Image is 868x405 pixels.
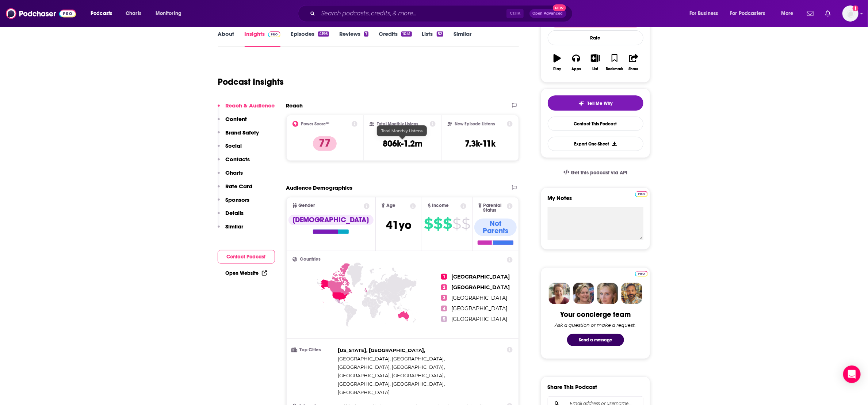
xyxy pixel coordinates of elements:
button: Contact Podcast [218,250,275,264]
button: Content [218,116,247,129]
div: 1041 [401,31,412,37]
a: Charts [121,8,146,19]
span: [US_STATE], [GEOGRAPHIC_DATA] [338,347,424,353]
span: Total Monthly Listens [381,128,422,133]
div: Share [629,67,639,71]
label: My Notes [548,194,643,207]
span: $ [452,218,461,230]
h2: New Episode Listens [455,121,495,126]
button: Contacts [218,156,250,169]
button: Export One-Sheet [548,137,643,151]
span: [GEOGRAPHIC_DATA], [GEOGRAPHIC_DATA] [338,372,444,378]
h3: Share This Podcast [548,383,597,390]
p: Details [226,209,244,216]
span: [GEOGRAPHIC_DATA] [451,316,507,322]
button: Share [624,49,643,76]
button: Show profile menu [842,5,859,22]
span: Countries [300,257,321,262]
a: Pro website [635,190,648,197]
button: Send a message [567,334,624,346]
span: Income [432,203,449,208]
button: tell me why sparkleTell Me Why [548,95,643,111]
div: Ask a question or make a request. [555,322,636,328]
span: , [338,363,445,371]
img: User Profile [842,5,859,22]
button: Bookmark [605,49,624,76]
span: [GEOGRAPHIC_DATA] [451,305,507,312]
button: Similar [218,223,244,236]
img: Podchaser - Follow, Share and Rate Podcasts [6,7,76,20]
div: Apps [571,67,581,71]
div: [DEMOGRAPHIC_DATA] [288,215,374,225]
span: 3 [441,295,447,301]
button: List [586,49,605,76]
input: Search podcasts, credits, & more... [318,8,506,19]
h2: Total Monthly Listens [377,121,418,126]
button: open menu [85,8,122,19]
span: For Podcasters [730,8,765,19]
div: Not Parents [474,219,517,236]
div: Play [553,67,561,71]
p: Social [226,142,242,149]
span: [GEOGRAPHIC_DATA], [GEOGRAPHIC_DATA] [338,356,444,362]
span: 4 [441,306,447,311]
span: [GEOGRAPHIC_DATA], [GEOGRAPHIC_DATA] [338,364,444,370]
p: Sponsors [226,196,250,203]
span: [GEOGRAPHIC_DATA], [GEOGRAPHIC_DATA] [338,381,444,387]
a: Open Website [226,270,267,276]
img: tell me why sparkle [578,101,584,106]
p: 77 [313,136,337,151]
span: $ [433,218,442,230]
span: $ [424,218,433,230]
a: Reviews7 [339,30,368,47]
span: Monitoring [156,8,181,19]
h1: Podcast Insights [218,76,284,87]
span: Age [386,203,395,208]
button: Brand Safety [218,129,259,143]
div: 4196 [318,31,329,37]
span: Parental Status [483,203,506,213]
button: Play [548,49,567,76]
span: Get this podcast via API [571,170,627,176]
span: Podcasts [91,8,112,19]
h2: Power Score™ [301,121,330,126]
img: Barbara Profile [573,283,594,304]
span: 5 [441,316,447,322]
span: , [338,346,425,355]
span: [GEOGRAPHIC_DATA] [338,389,390,395]
p: Rate Card [226,183,253,190]
a: Contact This Podcast [548,117,643,131]
span: [GEOGRAPHIC_DATA] [451,284,510,291]
a: Pro website [635,270,648,277]
a: Episodes4196 [291,30,329,47]
img: Sydney Profile [549,283,570,304]
button: open menu [726,8,776,19]
img: Jon Profile [621,283,642,304]
button: Rate Card [218,183,253,196]
span: Charts [126,8,141,19]
span: $ [462,218,470,230]
p: Brand Safety [226,129,259,136]
span: 1 [441,274,447,280]
img: Jules Profile [597,283,618,304]
h3: 7.3k-11k [465,138,496,149]
a: Lists52 [422,30,443,47]
img: Podchaser Pro [635,191,648,197]
button: Sponsors [218,196,250,210]
p: Similar [226,223,244,230]
button: Open AdvancedNew [529,9,566,18]
span: 2 [441,284,447,290]
button: Details [218,209,244,223]
div: 7 [364,31,368,37]
h3: Top Cities [292,348,335,352]
h2: Reach [286,102,303,109]
span: Open Advanced [533,12,563,15]
div: List [593,67,599,71]
div: 52 [437,31,443,37]
p: Contacts [226,156,250,163]
a: Get this podcast via API [558,164,634,182]
span: 41 yo [386,218,412,232]
a: Credits1041 [379,30,412,47]
span: More [781,8,794,19]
